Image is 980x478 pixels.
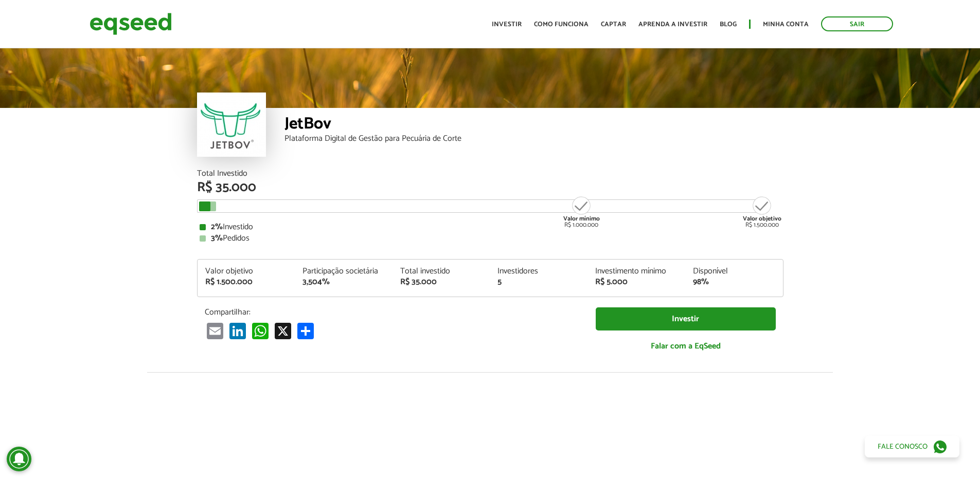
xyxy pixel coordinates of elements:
a: Captar [601,21,626,28]
div: Total investido [400,267,483,275]
div: Plataforma Digital de Gestão para Pecuária de Corte [284,135,783,143]
a: Sair [821,16,893,31]
div: JetBov [284,116,783,135]
div: R$ 1.500.000 [743,195,781,228]
div: R$ 35.000 [400,278,483,286]
div: R$ 5.000 [595,278,678,286]
a: Minha conta [763,21,809,28]
div: Disponível [693,267,775,275]
strong: 3% [211,231,223,245]
a: Investir [596,307,776,330]
div: Participação societária [302,267,385,275]
div: Valor objetivo [205,267,288,275]
a: Investir [492,21,522,28]
img: EqSeed [90,10,172,38]
div: Investimento mínimo [595,267,678,275]
div: Pedidos [200,234,781,243]
strong: 2% [211,220,223,234]
strong: Valor mínimo [563,214,600,224]
div: 5 [497,278,580,286]
a: Fale conosco [865,436,959,457]
div: Investido [200,223,781,231]
a: Email [205,322,225,339]
p: Compartilhar: [205,307,580,317]
strong: Valor objetivo [743,214,781,224]
a: Compartilhar [295,322,316,339]
a: Aprenda a investir [638,21,707,28]
div: 98% [693,278,775,286]
div: R$ 1.500.000 [205,278,288,286]
a: Falar com a EqSeed [596,336,776,357]
div: R$ 35.000 [197,181,783,194]
a: WhatsApp [250,322,271,339]
a: X [273,322,293,339]
a: Como funciona [534,21,589,28]
div: R$ 1.000.000 [562,195,601,228]
a: LinkedIn [227,322,248,339]
div: Total Investido [197,170,783,178]
div: Investidores [497,267,580,275]
div: 3,504% [302,278,385,286]
a: Blog [720,21,737,28]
